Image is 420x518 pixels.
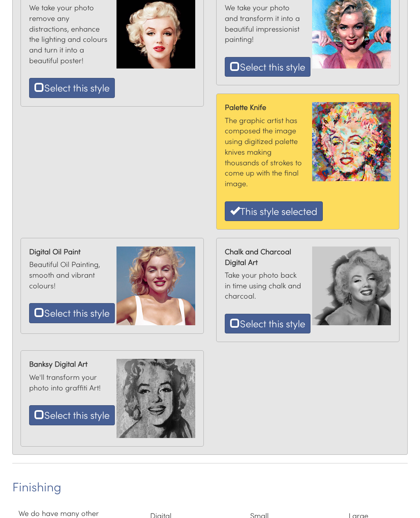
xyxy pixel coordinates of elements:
[29,78,115,98] button: Select this style
[116,359,196,438] img: mono canvas
[225,102,304,113] strong: Palette Knife
[29,405,115,425] button: Select this style
[116,246,196,326] img: mono canvas
[225,201,323,221] button: This style selected
[29,246,108,257] strong: Digital Oil Paint
[221,242,308,338] div: Take your photo back in time using chalk and charcoal.
[312,246,391,326] img: mono canvas
[225,57,310,77] button: Select this style
[225,314,310,333] button: Select this style
[25,355,112,429] div: We'll transform your photo into graffiti Art!
[225,246,304,267] strong: Chalk and Charcoal Digital Art
[25,242,112,327] div: Beautiful Oil Painting, smooth and vibrant colours!
[312,102,391,181] img: mono canvas
[29,303,115,323] button: Select this style
[29,359,108,370] strong: Banksy Digital Art
[12,480,408,493] h2: Finishing
[221,98,308,225] div: The graphic artist has composed the image using digitized palette knives making thousands of stro...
